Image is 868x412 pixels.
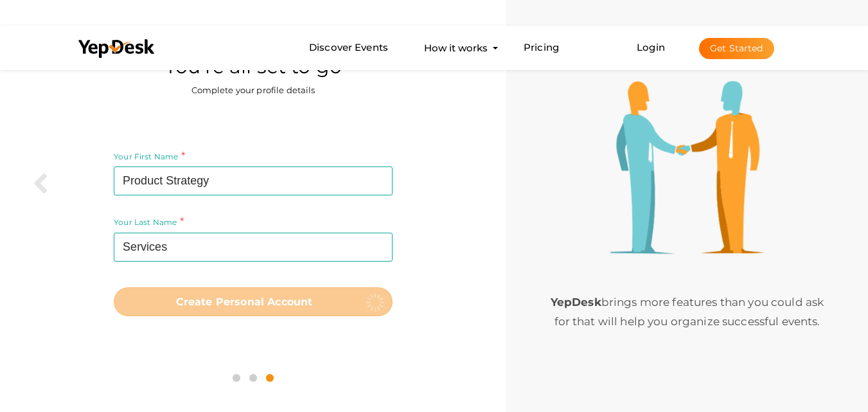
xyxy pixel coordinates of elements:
[524,36,559,60] a: Pricing
[191,84,315,96] label: Complete your profile details
[114,149,185,164] label: Your First Name
[176,296,313,308] b: Create Personal Account
[114,287,393,316] button: Create Personal Account
[610,81,765,255] img: step3-illustration.png
[551,296,601,309] b: YepDesk
[114,166,393,195] input: Your First Name
[699,38,774,59] button: Get Started
[637,41,665,53] a: Login
[551,296,824,328] span: brings more features than you could ask for that will help you organize successful events.
[309,36,388,60] a: Discover Events
[114,233,393,262] input: Your Last Name
[420,36,492,60] button: How it works
[114,215,184,229] label: Your Last Name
